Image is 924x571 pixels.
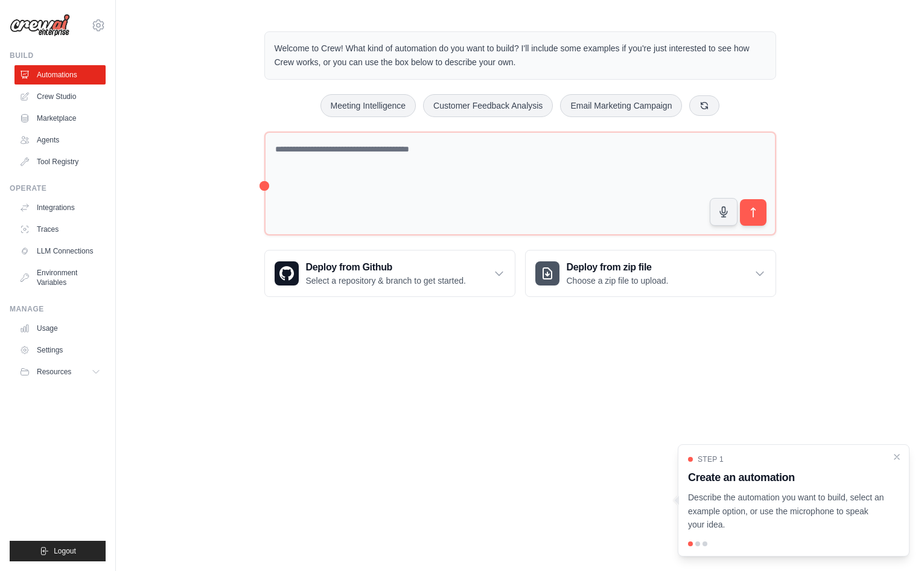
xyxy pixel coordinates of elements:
a: Usage [14,319,106,338]
p: Select a repository & branch to get started. [306,275,466,287]
p: Describe the automation you want to build, select an example option, or use the microphone to spe... [688,491,885,532]
a: Traces [14,220,106,239]
button: Resources [14,362,106,381]
a: Automations [14,65,106,85]
h3: Deploy from Github [306,260,466,275]
button: Logout [10,541,106,561]
div: Operate [10,183,106,193]
button: Meeting Intelligence [320,94,416,117]
button: Close walkthrough [892,452,902,462]
span: Step 1 [698,455,724,464]
span: Resources [37,367,71,377]
h3: Create an automation [688,469,885,486]
div: Build [10,51,106,60]
p: Choose a zip file to upload. [567,275,669,287]
a: Marketplace [14,109,106,128]
button: Email Marketing Campaign [560,94,682,117]
span: Logout [54,546,76,556]
img: Logo [10,14,70,37]
div: Manage [10,304,106,314]
a: Settings [14,340,106,360]
a: Crew Studio [14,87,106,106]
a: Tool Registry [14,152,106,171]
p: Welcome to Crew! What kind of automation do you want to build? I'll include some examples if you'... [275,42,766,69]
a: Environment Variables [14,263,106,292]
a: Integrations [14,198,106,217]
a: LLM Connections [14,241,106,261]
a: Agents [14,130,106,150]
button: Customer Feedback Analysis [423,94,553,117]
h3: Deploy from zip file [567,260,669,275]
